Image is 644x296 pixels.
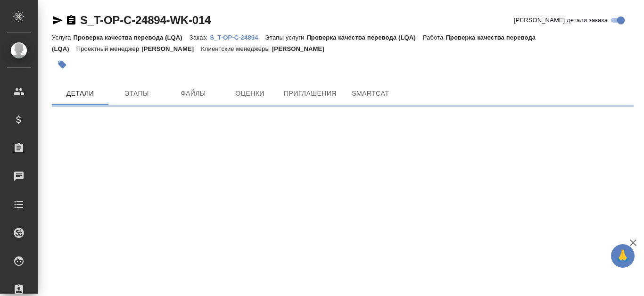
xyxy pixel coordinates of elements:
[66,15,77,26] button: Скопировать ссылку
[80,14,211,26] a: S_T-OP-C-24894-WK-014
[171,88,216,99] span: Файлы
[114,88,159,99] span: Этапы
[284,88,337,99] span: Приглашения
[615,246,631,266] span: 🙏
[58,88,103,99] span: Детали
[201,45,272,52] p: Клиентские менеджеры
[348,88,393,99] span: SmartCat
[265,34,307,41] p: Этапы услуги
[210,33,265,41] a: S_T-OP-C-24894
[76,45,141,52] p: Проектный менеджер
[52,54,73,75] button: Добавить тэг
[210,34,265,41] p: S_T-OP-C-24894
[141,45,201,52] p: [PERSON_NAME]
[423,34,446,41] p: Работа
[73,34,189,41] p: Проверка качества перевода (LQA)
[514,16,608,25] span: [PERSON_NAME] детали заказа
[306,34,422,41] p: Проверка качества перевода (LQA)
[227,88,272,99] span: Оценки
[52,15,63,26] button: Скопировать ссылку для ЯМессенджера
[272,45,331,52] p: [PERSON_NAME]
[52,34,73,41] p: Услуга
[611,244,635,268] button: 🙏
[190,34,210,41] p: Заказ:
